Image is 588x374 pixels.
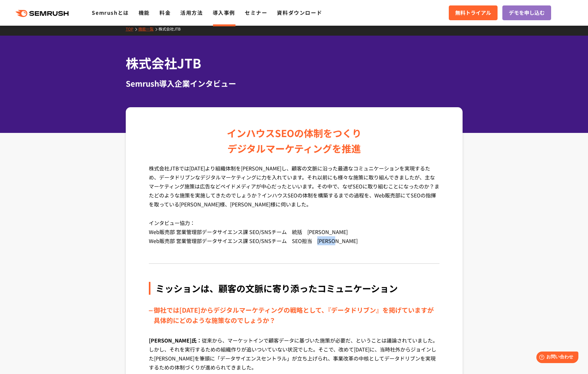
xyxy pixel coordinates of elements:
a: 資料ダウンロード [277,9,322,16]
span: [PERSON_NAME]氏： [149,336,202,344]
div: インハウスSEOの体制をつくり デジタルマーケティングを推進 [227,125,362,156]
a: 機能 [139,9,150,16]
p: インタビュー協力： Web販売部 営業管理部データサイエンス課 SEO/SNSチーム 統括 [PERSON_NAME] Web販売部 営業管理部データサイエンス課 SEO/SNSチーム SEO担... [149,218,439,255]
div: Semrush導入企業インタビュー [126,78,463,89]
a: 導入事例 [213,9,235,16]
a: 活用方法 [180,9,203,16]
span: 無料トライアル [455,9,491,17]
a: Semrushとは [92,9,129,16]
a: セミナー [245,9,267,16]
a: 無料トライアル [449,5,498,20]
iframe: Help widget launcher [531,349,581,367]
h1: 株式会社JTB [126,54,463,73]
a: TOP [126,26,138,31]
div: ミッションは、顧客の文脈に寄り添ったコミュニケーション [149,282,439,295]
span: デモを申し込む [509,9,545,17]
a: 料金 [159,9,171,16]
a: 株式会社JTB [158,26,185,31]
p: 株式会社JTBでは[DATE]より組織体制を[PERSON_NAME]し、顧客の文脈に沿った最適なコミュニケーションを実現するため、データドリブンなデジタルマーケティングに力を入れています。それ... [149,164,439,218]
a: 機能一覧 [138,26,158,31]
div: 御社では[DATE]からデジタルマーケティングの戦略として、『データドリブン』を掲げていますが具体的にどのような施策なのでしょうか？ [149,305,439,326]
a: デモを申し込む [502,5,551,20]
